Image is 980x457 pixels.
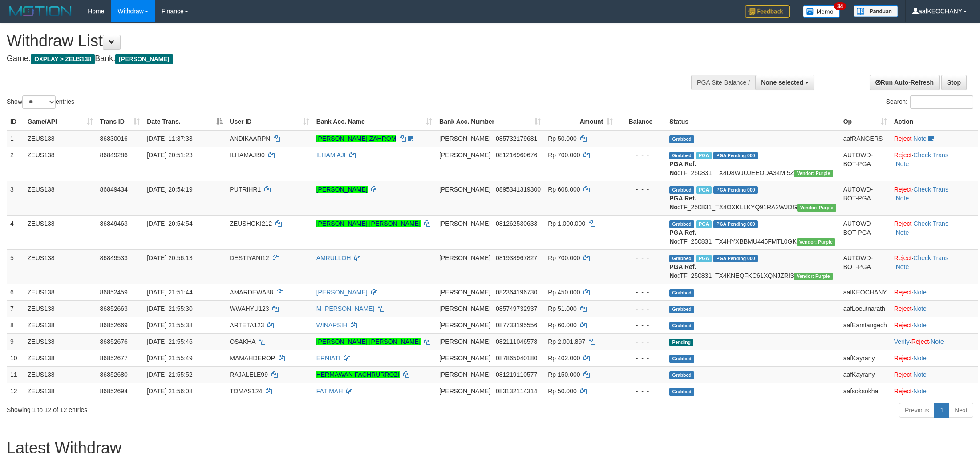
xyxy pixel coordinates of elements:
td: TF_250831_TX4OXKLLKYQ91RA2WJDG [666,181,839,215]
span: Rp 450.000 [548,289,580,296]
span: Grabbed [669,289,694,297]
span: [DATE] 21:51:44 [147,289,192,296]
th: Amount: activate to sort column ascending [544,114,616,130]
span: [DATE] 20:54:19 [147,186,192,193]
span: Grabbed [669,371,694,379]
a: AMRULLOH [316,254,351,261]
span: 86852677 [100,355,128,362]
span: Marked by aafRornrotha [696,186,712,194]
a: Next [949,403,973,418]
th: Status [666,114,839,130]
span: [PERSON_NAME] [439,151,490,159]
th: Game/API: activate to sort column ascending [24,114,97,130]
div: - - - [620,304,662,313]
td: TF_250831_TX4HYXBBMU445FMTL0GK [666,215,839,249]
label: Show entries [7,95,74,109]
div: Showing 1 to 12 of 12 entries [7,402,402,414]
td: ZEUS138 [24,383,97,399]
span: [DATE] 21:56:08 [147,388,192,395]
span: 86830016 [100,135,128,142]
th: Bank Acc. Name: activate to sort column ascending [313,114,436,130]
span: Grabbed [669,306,694,313]
span: Grabbed [669,186,694,194]
span: PGA Pending [713,255,758,262]
span: [PERSON_NAME] [439,305,490,312]
a: Reject [894,135,912,142]
a: HERMAWAN FACHRURROZI [316,371,400,378]
span: [PERSON_NAME] [439,322,490,329]
a: [PERSON_NAME] [316,186,368,193]
th: Bank Acc. Number: activate to sort column ascending [436,114,544,130]
span: [DATE] 20:56:13 [147,254,192,261]
a: Note [896,229,909,236]
span: Marked by aafRornrotha [696,255,712,262]
span: [DATE] 21:55:49 [147,355,192,362]
select: Showentries [22,95,56,109]
span: [DATE] 21:55:46 [147,338,192,345]
span: 34 [834,2,846,10]
span: Rp 700.000 [548,254,580,261]
a: WINARSIH [316,322,348,329]
div: PGA Site Balance / [691,75,755,90]
td: ZEUS138 [24,181,97,215]
td: ZEUS138 [24,333,97,350]
th: User ID: activate to sort column ascending [226,114,312,130]
b: PGA Ref. No: [669,229,696,245]
td: · · [891,147,978,181]
span: None selected [761,79,803,86]
a: Note [913,371,927,378]
td: aafKayrany [840,366,891,383]
a: M [PERSON_NAME] [316,305,375,312]
th: Date Trans.: activate to sort column descending [143,114,226,130]
td: ZEUS138 [24,300,97,317]
td: AUTOWD-BOT-PGA [840,215,891,249]
td: 10 [7,350,24,366]
span: AMARDEWA88 [230,289,273,296]
span: PUTRIHR1 [230,186,261,193]
td: TF_250831_TX4D8WJUJEEODA34MI5Z [666,147,839,181]
a: Reject [894,355,912,362]
img: MOTION_logo.png [7,4,74,18]
td: aafsoksokha [840,383,891,399]
a: Note [896,263,909,270]
div: - - - [620,134,662,143]
a: Reject [894,289,912,296]
a: [PERSON_NAME] [316,289,368,296]
h1: Withdraw List [7,32,644,50]
span: 86849434 [100,186,128,193]
div: - - - [620,185,662,194]
a: Reject [894,322,912,329]
a: ERNIATI [316,355,340,362]
div: - - - [620,288,662,297]
span: [DATE] 21:55:52 [147,371,192,378]
span: Rp 60.000 [548,322,577,329]
a: Reject [894,220,912,227]
span: Marked by aafRornrotha [696,152,712,159]
button: None selected [755,75,814,90]
a: Reject [894,254,912,261]
td: 4 [7,215,24,249]
span: Rp 402.000 [548,355,580,362]
span: [PERSON_NAME] [439,135,490,142]
span: OXPLAY > ZEUS138 [31,54,95,64]
td: ZEUS138 [24,215,97,249]
td: aafKEOCHANY [840,284,891,300]
td: 9 [7,333,24,350]
b: PGA Ref. No: [669,160,696,176]
span: PGA Pending [713,220,758,228]
td: · · [891,333,978,350]
span: [DATE] 11:37:33 [147,135,192,142]
span: Grabbed [669,355,694,363]
td: 2 [7,147,24,181]
td: aafKayrany [840,350,891,366]
td: aafEamtangech [840,317,891,333]
a: Check Trans [913,254,948,261]
td: aafRANGERS [840,130,891,147]
span: Rp 150.000 [548,371,580,378]
span: WWAHYU123 [230,305,269,312]
span: ZEUSHOKI212 [230,220,272,227]
span: Rp 50.000 [548,388,577,395]
span: Grabbed [669,255,694,262]
span: Vendor URL: https://trx4.1velocity.biz [797,238,835,246]
span: ARTETA123 [230,322,264,329]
